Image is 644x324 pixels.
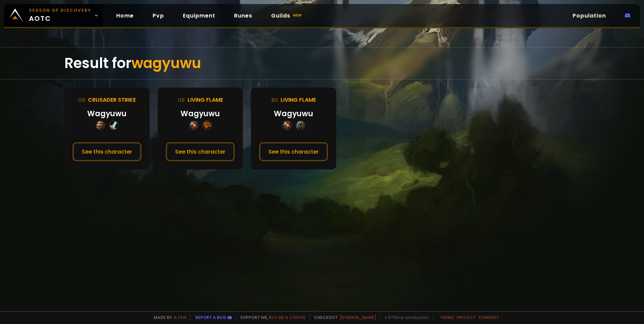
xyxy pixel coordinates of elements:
button: See this character [259,142,328,161]
div: Wagyuwu [87,108,127,119]
div: Living Flame [271,96,316,104]
span: aotc [29,7,91,24]
span: v. 5735ca - production [380,315,429,321]
small: Season of Discovery [29,7,91,13]
a: Consent [478,315,499,320]
a: [DOMAIN_NAME] [340,315,376,320]
a: Guildsnew [266,9,309,23]
button: See this character [72,142,141,161]
div: Living Flame [178,96,223,104]
button: See this character [166,142,235,161]
div: Wagyuwu [181,108,220,119]
div: Crusader Strike [78,96,136,104]
a: Report a bug [195,315,226,320]
a: Buy me a coffee [269,315,305,320]
span: Made by [150,315,186,321]
a: Pvp [147,9,169,23]
span: Checkout [310,315,376,321]
a: Terms [440,315,454,320]
a: Privacy [457,315,476,320]
small: new [292,11,303,20]
span: wagyuwu [131,53,201,73]
a: Season of Discoveryaotc [4,4,103,27]
span: eu [271,96,278,104]
div: Result for [64,47,580,79]
div: Wagyuwu [274,108,313,119]
a: Runes [229,9,258,23]
span: Support me, [236,315,305,321]
span: us [178,96,185,104]
a: Home [111,9,139,23]
a: Equipment [178,9,221,23]
a: Population [567,9,611,23]
span: us [78,96,85,104]
a: a fan [174,315,186,320]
